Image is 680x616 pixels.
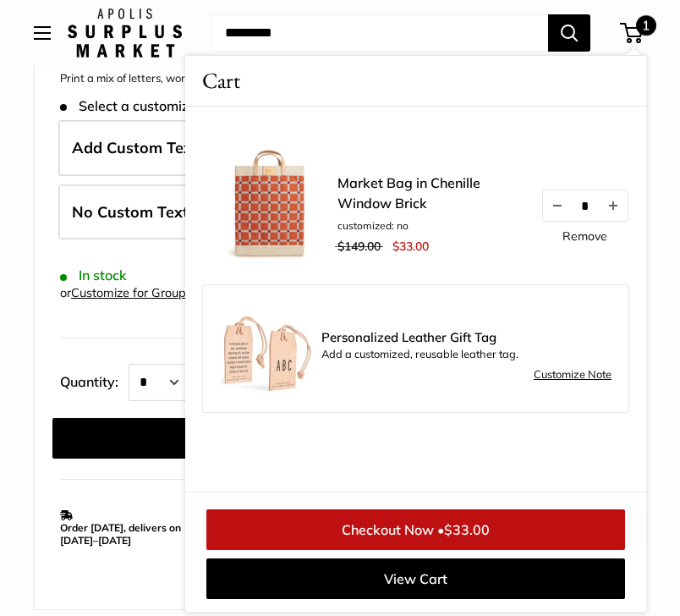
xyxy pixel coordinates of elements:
a: View Cart [206,558,625,599]
strong: Order [DATE], delivers on [DATE]–[DATE] [60,521,181,547]
button: Search [548,14,590,52]
input: Quantity [572,198,599,212]
label: Add Custom Text [58,120,623,176]
a: Customize for Groups [71,285,192,300]
a: 1 [622,23,643,43]
span: No Custom Text [72,202,189,222]
span: Add Custom Text [72,138,198,157]
div: Add a customized, reusable leather tag. [321,331,611,365]
p: Print a mix of letters, words, and numbers to make it unmistakably yours. [60,70,620,87]
img: Luggage Tag [220,302,313,395]
img: Apolis: Surplus Market [68,8,182,58]
div: or [60,282,192,305]
a: Checkout Now •$33.00 [206,509,625,550]
li: customized: no [337,218,524,234]
label: Quantity: [60,359,129,401]
span: 1 [636,15,656,36]
span: In stock [60,267,127,283]
a: Remove [562,230,607,242]
span: $149.00 [337,239,381,254]
button: Add to cart [52,418,612,459]
button: Increase quantity by 1 [599,190,628,221]
span: Cart [202,64,240,97]
span: $33.00 [444,521,490,538]
span: Personalized Leather Gift Tag [321,331,611,344]
span: Select a customization option [60,98,264,114]
input: Search... [211,14,548,52]
button: Decrease quantity by 1 [543,190,572,221]
span: $33.00 [392,239,429,254]
button: Open menu [34,26,51,40]
a: Market Bag in Chenille Window Brick [337,173,524,213]
label: Leave Blank [58,184,623,240]
a: Customize Note [534,365,611,385]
